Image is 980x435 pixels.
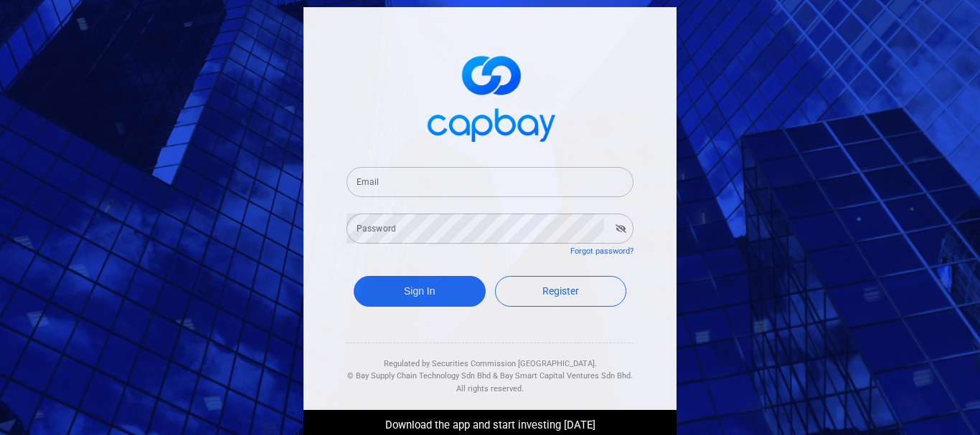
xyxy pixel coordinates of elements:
div: Regulated by Securities Commission [GEOGRAPHIC_DATA]. & All rights reserved. [347,343,633,396]
a: Forgot password? [570,247,633,256]
span: © Bay Supply Chain Technology Sdn Bhd [347,371,491,381]
span: Register [542,285,579,297]
a: Register [495,276,627,307]
span: Bay Smart Capital Ventures Sdn Bhd. [500,371,633,381]
button: Sign In [354,276,486,307]
img: logo [418,43,562,150]
div: Download the app and start investing [DATE] [293,410,687,434]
